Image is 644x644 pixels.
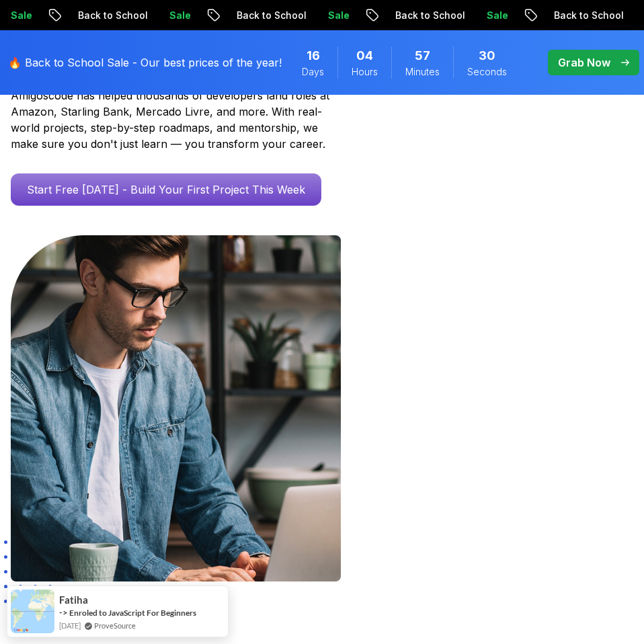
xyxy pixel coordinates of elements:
span: Fatiha [59,594,88,606]
span: Days [302,65,324,79]
p: Back to School [370,9,461,22]
span: Seconds [467,65,507,79]
span: 57 Minutes [415,46,430,65]
a: Enroled to JavaScript For Beginners [69,608,196,618]
img: provesource social proof notification image [11,590,54,633]
p: Amigoscode has helped thousands of developers land roles at Amazon, Starling Bank, Mercado Livre,... [11,87,333,152]
span: [DATE] [59,620,81,631]
a: ProveSource [94,620,136,631]
img: hero [11,235,341,581]
p: Sale [303,9,346,22]
a: Start Free [DATE] - Build Your First Project This Week [11,173,321,206]
span: -> [59,607,68,618]
p: 🔥 Back to School Sale - Our best prices of the year! [8,54,282,71]
p: Grab Now [558,54,610,71]
p: Back to School [211,9,303,22]
span: 30 Seconds [479,46,495,65]
span: Hours [352,65,378,79]
span: Minutes [405,65,440,79]
span: 16 Days [307,46,320,65]
p: Back to School [528,9,620,22]
span: 4 Hours [356,46,373,65]
p: Back to School [52,9,144,22]
p: Sale [144,9,187,22]
p: Sale [461,9,504,22]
